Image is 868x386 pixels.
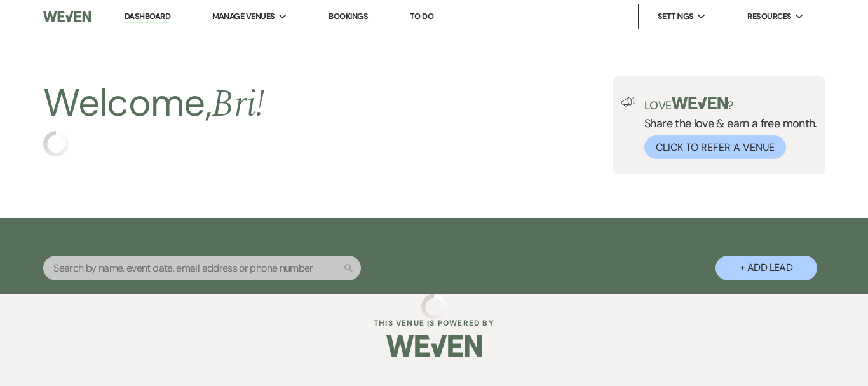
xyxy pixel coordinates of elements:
a: Dashboard [125,11,170,23]
button: + Add Lead [715,256,817,280]
img: weven-logo-green.svg [672,97,728,109]
a: To Do [410,11,433,22]
span: Bri ! [212,75,264,134]
span: Manage Venues [212,10,275,23]
span: Resources [747,10,791,23]
h2: Welcome, [43,76,264,131]
img: loading spinner [421,294,447,319]
a: Bookings [329,11,368,22]
button: Click to Refer a Venue [644,135,786,159]
img: loud-speaker-illustration.svg [621,97,637,107]
div: Share the love & earn a free month. [637,97,817,159]
img: Weven Logo [386,324,482,368]
img: loading spinner [43,131,69,156]
img: Weven Logo [43,3,91,30]
span: Settings [658,10,694,23]
input: Search by name, event date, email address or phone number [43,256,361,280]
p: Love ? [644,97,817,111]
